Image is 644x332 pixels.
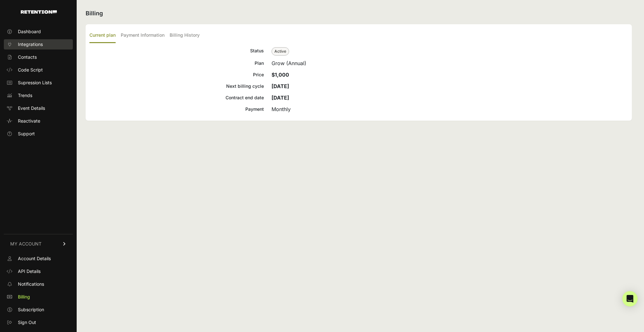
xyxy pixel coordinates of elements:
[272,47,289,56] span: Active
[18,41,43,48] span: Integrations
[622,291,638,306] div: Open Intercom Messenger
[272,105,628,113] div: Monthly
[18,105,45,111] span: Event Details
[18,306,44,313] span: Subscription
[86,9,632,18] h2: Billing
[4,90,73,101] a: Trends
[4,52,73,62] a: Contacts
[4,317,73,328] a: Sign Out
[272,83,289,89] strong: [DATE]
[18,131,35,137] span: Support
[4,39,73,49] a: Integrations
[170,28,200,43] label: Billing History
[18,268,41,275] span: API Details
[18,118,40,124] span: Reactivate
[21,10,57,14] img: Retention.com
[18,67,43,73] span: Code Script
[89,105,264,113] div: Payment
[272,94,289,101] strong: [DATE]
[18,28,41,35] span: Dashboard
[18,54,37,60] span: Contacts
[18,92,32,99] span: Trends
[4,253,73,264] a: Account Details
[4,65,73,75] a: Code Script
[4,266,73,276] a: API Details
[4,292,73,302] a: Billing
[272,72,289,78] strong: $1,000
[18,294,30,300] span: Billing
[4,116,73,126] a: Reactivate
[4,129,73,139] a: Support
[89,47,264,56] div: Status
[4,279,73,289] a: Notifications
[89,71,264,79] div: Price
[4,103,73,113] a: Event Details
[10,241,42,247] span: MY ACCOUNT
[89,28,116,43] label: Current plan
[4,305,73,315] a: Subscription
[4,26,73,37] a: Dashboard
[18,319,36,326] span: Sign Out
[18,281,44,287] span: Notifications
[89,82,264,90] div: Next billing cycle
[18,255,51,262] span: Account Details
[18,79,52,86] span: Supression Lists
[89,94,264,102] div: Contract end date
[89,59,264,67] div: Plan
[4,78,73,88] a: Supression Lists
[272,59,628,67] div: Grow (Annual)
[121,28,165,43] label: Payment Information
[4,234,73,253] a: MY ACCOUNT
